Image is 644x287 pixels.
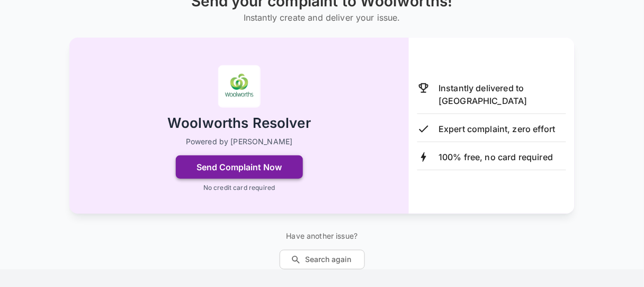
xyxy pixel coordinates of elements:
[218,65,261,108] img: Woolworths
[439,123,555,135] p: Expert complaint, zero effort
[167,114,311,133] h2: Woolworths Resolver
[439,82,566,107] p: Instantly delivered to [GEOGRAPHIC_DATA]
[439,151,553,163] p: 100% free, no card required
[280,231,365,241] p: Have another issue?
[186,136,293,147] p: Powered by [PERSON_NAME]
[191,10,453,25] h6: Instantly create and deliver your issue.
[176,155,303,179] button: Send Complaint Now
[203,183,275,193] p: No credit card required
[280,250,365,269] button: Search again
